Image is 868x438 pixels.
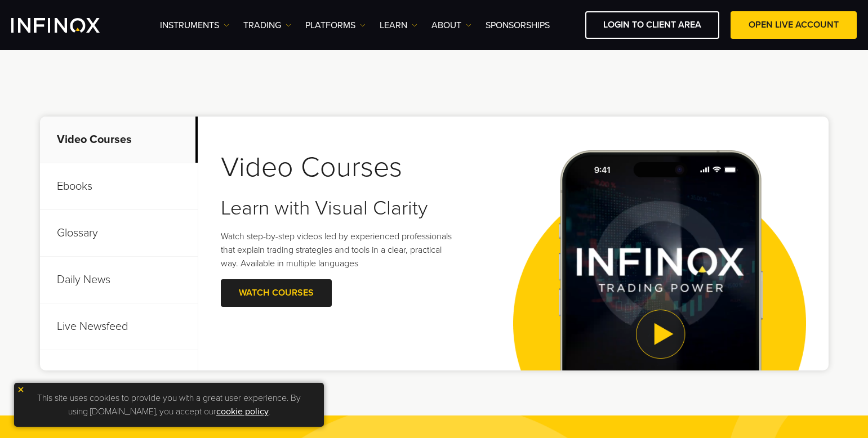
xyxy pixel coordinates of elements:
[20,388,318,421] p: This site uses cookies to provide you with a great user experience. By using [DOMAIN_NAME], you a...
[40,163,198,210] p: Ebooks
[221,230,455,270] p: Watch step-by-step videos led by experienced professionals that explain trading strategies and to...
[17,386,25,394] img: yellow close icon
[40,303,198,350] p: Live Newsfeed
[221,150,455,185] h2: Video Courses
[486,19,550,32] a: SPONSORSHIPS
[11,18,126,33] a: INFINOX Logo
[40,257,198,303] p: Daily News
[380,19,417,32] a: Learn
[221,196,455,221] h3: Learn with Visual Clarity
[40,117,198,163] p: Video Courses
[216,406,269,417] a: cookie policy
[731,11,857,39] a: OPEN LIVE ACCOUNT
[160,19,229,32] a: Instruments
[40,210,198,257] p: Glossary
[305,19,366,32] a: PLATFORMS
[585,11,719,39] a: LOGIN TO CLIENT AREA
[431,19,471,32] a: ABOUT
[221,279,332,307] a: Watch Courses
[243,19,291,32] a: TRADING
